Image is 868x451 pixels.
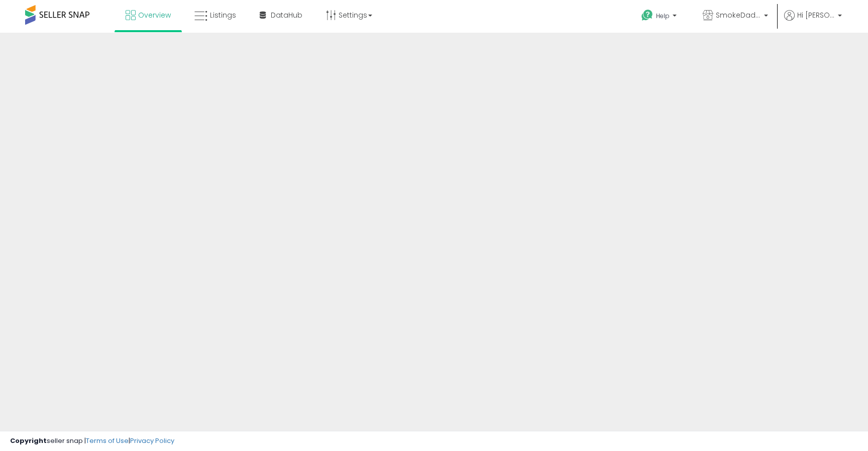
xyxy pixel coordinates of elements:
i: Get Help [641,9,654,22]
a: Help [633,2,687,33]
span: Overview [138,10,171,20]
span: DataHub [271,10,302,20]
strong: Copyright [10,436,47,445]
span: Help [656,12,670,20]
span: SmokeDaddy LLC [716,10,761,20]
div: seller snap | | [10,436,174,446]
a: Privacy Policy [130,436,174,445]
span: Listings [210,10,236,20]
a: Terms of Use [86,436,129,445]
span: Hi [PERSON_NAME] [797,10,835,20]
a: Hi [PERSON_NAME] [784,10,842,33]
